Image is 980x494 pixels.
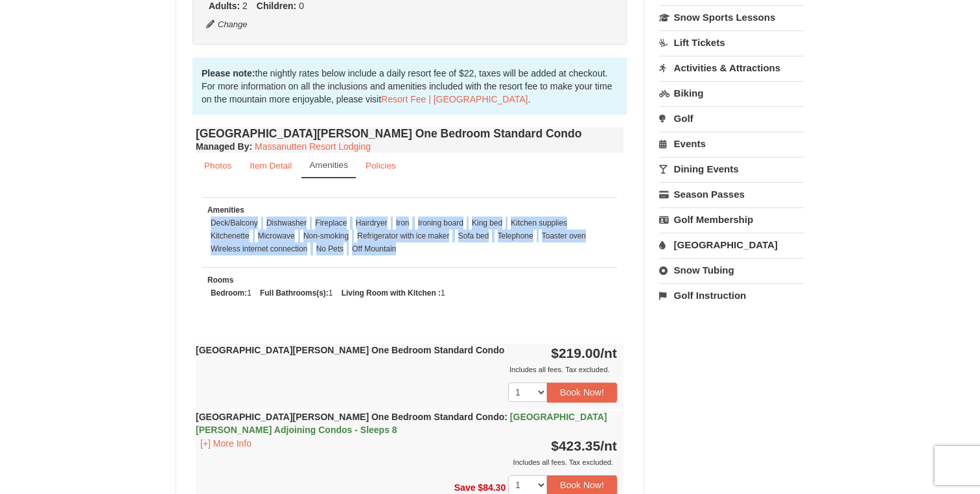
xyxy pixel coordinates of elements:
span: $84.30 [478,482,506,492]
small: Photos [204,161,231,171]
a: Biking [659,81,804,105]
a: Snow Tubing [659,258,804,282]
li: 1 [338,287,449,300]
small: Item Detail [250,161,292,171]
button: Book Now! [547,382,617,402]
span: [GEOGRAPHIC_DATA][PERSON_NAME] Adjoining Condos - Sleeps 8 [196,412,607,435]
span: $423.35 [551,438,600,453]
a: Item Detail [241,153,300,178]
a: Events [659,132,804,156]
a: Amenities [301,153,356,178]
button: Change [205,18,248,32]
li: Iron [393,217,413,229]
span: 0 [299,1,304,11]
a: Lift Tickets [659,30,804,54]
strong: Adults: [209,1,240,11]
strong: $219.00 [551,346,617,360]
li: Ironing board [415,217,467,229]
li: King bed [469,217,506,229]
li: Kitchen supplies [507,217,570,229]
li: Wireless internet connection [207,242,310,255]
strong: Living Room with Kitchen : [342,288,441,298]
li: Hairdryer [353,217,391,229]
li: Dishwasher [263,217,310,229]
li: Kitchenette [207,229,253,242]
div: Includes all fees. Tax excluded. [196,456,617,469]
strong: [GEOGRAPHIC_DATA][PERSON_NAME] One Bedroom Standard Condo [196,412,607,435]
h4: [GEOGRAPHIC_DATA][PERSON_NAME] One Bedroom Standard Condo [196,127,624,140]
li: 1 [257,287,336,300]
a: Snow Sports Lessons [659,5,804,29]
button: [+] More Info [196,436,256,451]
a: Policies [357,153,404,178]
small: Amenities [207,206,244,215]
small: Rooms [207,276,233,285]
small: Policies [366,161,396,171]
li: Telephone [495,229,537,242]
li: Toaster oven [539,229,589,242]
span: Managed By [196,141,249,152]
span: : [504,412,507,422]
div: the nightly rates below include a daily resort fee of $22, taxes will be added at checkout. For m... [192,58,627,115]
a: Massanutten Resort Lodging [255,141,371,152]
span: /nt [600,346,617,360]
strong: Please note: [202,68,255,78]
a: Resort Fee | [GEOGRAPHIC_DATA] [381,94,528,104]
li: Off Mountain [349,242,399,255]
strong: Bedroom: [211,288,247,298]
a: Season Passes [659,182,804,206]
strong: Children: [257,1,296,11]
span: /nt [600,438,617,453]
a: Photos [196,153,240,178]
li: Fireplace [312,217,350,229]
li: Refrigerator with ice maker [354,229,452,242]
span: 2 [242,1,248,11]
span: Save [454,482,476,492]
li: Deck/Balcony [207,217,261,229]
li: No Pets [313,242,347,255]
strong: Full Bathrooms(s): [260,288,329,298]
li: Non-smoking [300,229,352,242]
a: Golf Membership [659,207,804,231]
a: [GEOGRAPHIC_DATA] [659,233,804,257]
a: Golf Instruction [659,283,804,307]
div: Includes all fees. Tax excluded. [196,363,617,376]
strong: : [196,141,252,152]
li: Microwave [255,229,298,242]
a: Dining Events [659,157,804,181]
li: 1 [207,287,255,300]
small: Amenities [309,160,348,170]
a: Golf [659,106,804,130]
li: Sofa bed [455,229,493,242]
strong: [GEOGRAPHIC_DATA][PERSON_NAME] One Bedroom Standard Condo [196,345,504,355]
a: Activities & Attractions [659,56,804,80]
